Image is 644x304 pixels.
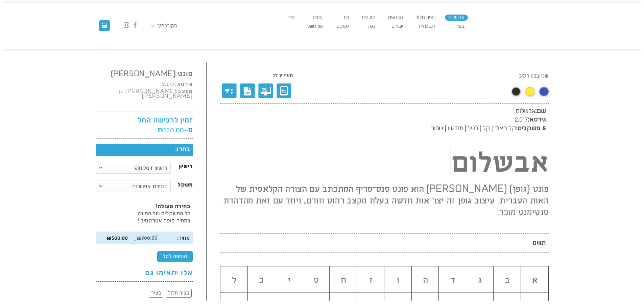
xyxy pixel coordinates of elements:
div: תמיכה בניקוד מתוכנת [220,72,238,100]
h4: זמין לרכישה החל מ- [96,116,193,135]
h2: ב [494,275,521,286]
a: משׂכית [358,15,379,21]
p: מאפיינים: [275,72,293,79]
strong: בחירה מעולה! [156,204,190,210]
a: הקולכתיב [148,23,181,29]
a: עקבו אחרינו באינסטגרם [123,22,129,29]
h2: ז [357,275,384,286]
a: צוּר [284,15,298,21]
bdi: 700.00 [137,235,158,241]
p: תווים [220,233,549,252]
a: עסיס [309,15,326,21]
h1: אבשלום [220,145,549,181]
span: ₪ [137,235,141,241]
img: הקולכתיב [481,7,549,44]
h2: י [275,275,303,286]
span: שם: גירסא: 5 משקלים: [220,103,549,136]
img: תמיכה בניקוד מתוכנת [220,82,238,100]
a: הבנאים [385,15,406,21]
label: רישיון [177,165,193,169]
a: דוב מאוד [414,23,439,29]
h6: מעצב: [96,89,193,99]
h2: א [521,275,548,286]
div: Webfont [257,72,275,100]
span: בציר חלול [168,290,190,296]
a: יובלים [388,23,406,29]
h2: ג [466,275,494,286]
a: אבשלום [445,15,468,21]
h5: בחרו: [96,144,193,156]
a: מעבר לסל הקניות [99,20,110,31]
a: עקבו אחרינו בפייסבוק [133,22,138,29]
img: TTF - OpenType Flavor [238,82,257,100]
a: נח [341,15,352,21]
span: בציר [151,290,161,296]
span: 2.017 [162,81,175,88]
a: פורטוגל [304,23,326,29]
div: TTF - OpenType Flavor [238,72,257,100]
img: Webfont [257,82,275,100]
bdi: 500.00 [107,235,128,241]
h2: ח [330,275,357,286]
h2: ו [384,275,412,286]
a: בציר חלול [412,15,439,21]
button: הוספה לסל [157,251,193,262]
a: סטקטו [332,23,352,29]
bdi: 150.00 [158,126,184,134]
span: אבשלום [516,108,535,115]
p: כל המשקלים של הפונט במחיר סופר אטרקטיבי! [96,201,193,227]
span: קל מאוד | קל | רגיל | מודגש | שחור [431,125,516,132]
a: בציר [149,289,163,298]
h2: כ [248,275,275,286]
h4: פונט [PERSON_NAME] [96,69,193,79]
span: ₪ [158,126,164,134]
label: משקל [177,183,193,188]
h2: פונט (גופן) [PERSON_NAME] הוא פונט סנס־סריף המתכתב עם הצורה הקלאסית של האות העברית. עיצוב גופן זה... [220,178,549,219]
h2: ה [412,275,439,286]
a: בציר חלול [166,289,192,298]
h2: ד [439,275,466,286]
a: בציר [452,23,468,29]
h2: ל [220,275,248,286]
h6: גירסא: [96,82,193,87]
h2: ט [302,275,330,286]
a: נגה [365,23,379,29]
span: שנו צבע רקע: [439,73,549,80]
span: ₪ [107,235,111,241]
span: אלו יתאימו גם [145,269,193,277]
span: 2.017 [515,116,528,123]
img: Application Font license [275,82,293,100]
span: [PERSON_NAME] בן [PERSON_NAME] [119,88,193,100]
